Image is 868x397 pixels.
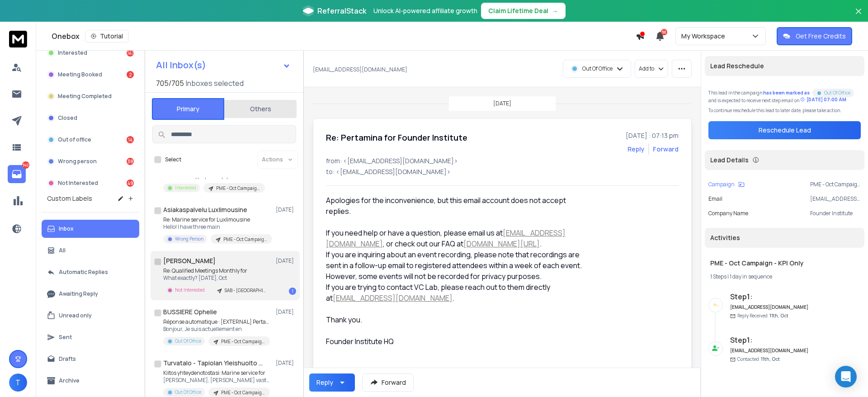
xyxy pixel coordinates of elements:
[769,312,788,319] span: 11th, Oct
[326,131,467,144] h1: Re: Pertamina for Founder Institute
[463,239,540,249] a: [DOMAIN_NAME][URL]
[708,107,861,114] p: To continue reschedule this lead to later date, please take action.
[42,174,139,192] button: Not Interested49
[627,145,645,154] button: Reply
[58,158,97,165] p: Wrong person
[42,66,139,84] button: Meeting Booked2
[326,195,590,217] div: Apologies for the inconvenience, but this email account does not accept replies.
[582,65,613,72] p: Out Of Office
[42,152,139,170] button: Wrong person38
[175,338,201,345] p: Out Of Office
[276,308,296,316] p: [DATE]
[730,273,772,280] span: 1 day in sequence
[42,263,139,281] button: Automatic Replies
[225,287,268,294] p: SAB - [GEOGRAPHIC_DATA] - LeadGen Professionals - 11-20 - B2B
[737,356,780,363] p: Contacted
[85,30,129,43] button: Tutorial
[316,378,333,387] div: Reply
[326,167,679,176] p: to: <[EMAIL_ADDRESS][DOMAIN_NAME]>
[326,227,590,249] li: If you need help or have a question, please email us at , or check out our FAQ at .
[224,99,297,119] button: Others
[58,114,77,122] p: Closed
[326,314,590,325] div: Thank you.
[59,355,76,363] p: Drafts
[42,350,139,368] button: Drafts
[8,165,26,183] a: 342
[42,285,139,303] button: Awaiting Reply
[639,65,654,72] p: Add to
[59,377,80,384] p: Archive
[289,288,296,295] div: 1
[59,269,108,276] p: Automatic Replies
[163,267,272,274] p: Re: Qualified Meetings Monthly for
[326,336,590,347] div: Founder Institute HQ
[761,356,780,362] span: 11th, Oct
[58,71,102,78] p: Meeting Booked
[42,109,139,127] button: Closed
[730,335,809,345] h6: Step 1 :
[42,87,139,105] button: Meeting Completed
[853,5,864,27] button: Close banner
[175,184,196,191] p: Interested
[681,32,729,41] p: My Workspace
[216,185,259,192] p: PME - Oct Campaign - KPI Only
[552,6,558,15] span: →
[59,225,74,232] p: Inbox
[163,205,247,214] h1: Asiakaspalvelu Luxlimousine
[810,181,861,188] p: PME - Oct Campaign - KPI Only
[221,338,264,345] p: PME - Oct Campaign - KPI Only
[708,181,735,188] p: Campaign
[276,257,296,265] p: [DATE]
[481,3,566,19] button: Claim Lifetime Deal→
[22,161,29,169] p: 342
[710,259,859,268] h1: PME - Oct Campaign - KPI Only
[42,44,139,62] button: Interested147
[163,223,272,231] p: Hello! I have three main
[326,156,679,165] p: from: <[EMAIL_ADDRESS][DOMAIN_NAME]>
[9,373,27,392] button: T
[730,291,809,302] h6: Step 1 :
[52,30,636,43] div: Onebox
[127,180,134,187] div: 49
[317,5,366,16] span: ReferralStack
[796,32,846,41] p: Get Free Credits
[42,328,139,346] button: Sent
[313,66,407,73] p: [EMAIL_ADDRESS][DOMAIN_NAME]
[730,304,809,311] h6: [EMAIL_ADDRESS][DOMAIN_NAME]
[333,293,453,303] a: [EMAIL_ADDRESS][DOMAIN_NAME]
[710,61,764,71] p: Lead Reschedule
[309,373,355,392] button: Reply
[653,145,679,154] div: Forward
[708,87,861,104] div: This lead in the campaign and is expected to receive next step email on
[127,49,134,57] div: 147
[362,373,414,392] button: Forward
[835,366,857,388] div: Open Intercom Messenger
[59,312,92,319] p: Unread only
[326,282,590,303] li: If you are trying to contact VC Lab, please reach out to them directly at .
[708,181,745,188] button: Campaign
[163,274,272,282] p: What exactly? [DATE], Oct
[156,78,184,89] span: 705 / 705
[163,359,263,368] h1: Turvatalo - Tapiolan Yleishuolto Oy
[149,56,298,74] button: All Inbox(s)
[710,273,859,280] div: |
[42,372,139,390] button: Archive
[221,389,264,396] p: PME - Oct Campaign - KPI Only
[175,236,203,242] p: Wrong Person
[276,206,296,213] p: [DATE]
[326,249,590,282] li: If you are inquiring about an event recording, please note that recordings are sent in a follow-u...
[708,210,748,217] p: Company Name
[708,121,861,139] button: Reschedule Lead
[47,194,92,203] h3: Custom Labels
[42,307,139,325] button: Unread only
[705,228,864,248] div: Activities
[763,90,810,96] span: has been marked as
[58,180,98,187] p: Not Interested
[708,195,722,203] p: Email
[42,241,139,260] button: All
[810,210,861,217] p: Founder Institute
[186,78,244,89] h3: Inboxes selected
[156,61,206,70] h1: All Inbox(s)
